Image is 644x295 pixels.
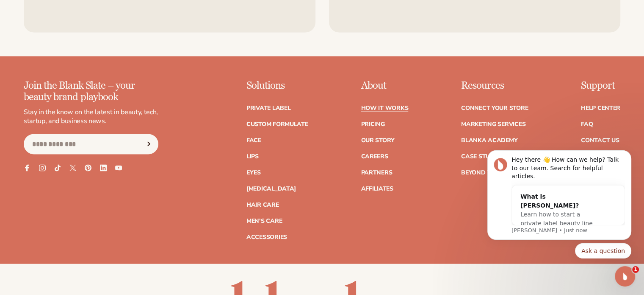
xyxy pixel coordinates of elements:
[581,121,593,127] a: FAQ
[246,80,308,91] p: Solutions
[246,234,287,240] a: Accessories
[615,266,635,287] iframe: Intercom live chat
[361,170,392,176] a: Partners
[361,186,393,192] a: Affiliates
[581,105,620,111] a: Help Center
[361,138,394,143] a: Our Story
[24,80,158,103] p: Join the Blank Slate – your beauty brand playbook
[361,105,408,111] a: How It Works
[361,80,408,91] p: About
[632,266,639,273] span: 1
[246,154,259,160] a: Lips
[246,170,261,176] a: Eyes
[461,138,517,143] a: Blanka Academy
[461,105,528,111] a: Connect your store
[246,138,261,143] a: Face
[361,154,388,160] a: Careers
[581,80,620,91] p: Support
[461,154,503,160] a: Case Studies
[246,121,308,127] a: Custom formulate
[24,108,158,126] p: Stay in the know on the latest in beauty, tech, startup, and business news.
[246,202,279,208] a: Hair Care
[361,121,384,127] a: Pricing
[246,218,282,224] a: Men's Care
[461,80,528,91] p: Resources
[461,121,525,127] a: Marketing services
[139,134,158,155] button: Subscribe
[246,186,296,192] a: [MEDICAL_DATA]
[475,131,644,272] iframe: Intercom notifications message
[246,105,290,111] a: Private label
[461,170,522,176] a: Beyond the brand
